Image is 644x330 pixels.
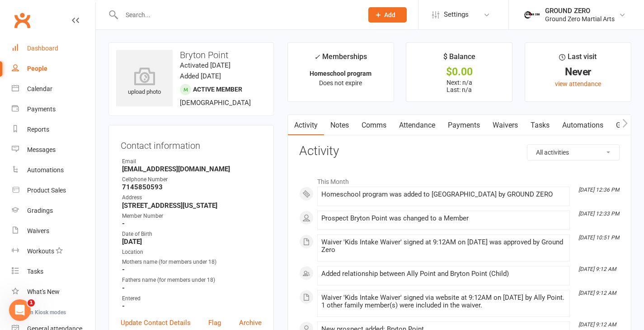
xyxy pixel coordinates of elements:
[180,99,251,107] span: [DEMOGRAPHIC_DATA]
[27,187,66,194] div: Product Sales
[122,183,262,191] strong: 7145850593
[314,51,367,68] div: Memberships
[12,261,95,282] a: Tasks
[122,276,262,284] div: Fathers name (for members under 18)
[319,79,362,87] span: Does not expire
[122,266,262,274] strong: -
[443,51,475,67] div: $ Balance
[122,165,262,173] strong: [EMAIL_ADDRESS][DOMAIN_NAME]
[578,321,616,328] i: [DATE] 9:12 AM
[122,157,262,166] div: Email
[116,50,266,60] h3: Bryton Point
[180,61,230,69] time: Activated [DATE]
[578,211,619,217] i: [DATE] 12:33 PM
[310,70,371,77] strong: Homeschool program
[12,201,95,221] a: Gradings
[119,9,357,21] input: Search...
[122,284,262,292] strong: -
[122,212,262,220] div: Member Number
[27,126,49,133] div: Reports
[28,299,35,307] span: 1
[27,207,53,214] div: Gradings
[12,282,95,302] a: What's New
[9,299,31,321] iframe: Intercom live chat
[27,105,56,113] div: Payments
[393,115,442,136] a: Attendance
[12,99,95,119] a: Payments
[414,79,504,93] p: Next: n/a Last: n/a
[12,241,95,261] a: Workouts
[414,67,504,77] div: $0.00
[12,79,95,99] a: Calendar
[12,180,95,201] a: Product Sales
[122,238,262,246] strong: [DATE]
[121,317,191,328] a: Update Contact Details
[239,317,262,328] a: Archive
[122,193,262,202] div: Address
[384,11,395,18] span: Add
[545,7,615,15] div: GROUND ZERO
[122,294,262,303] div: Entered
[321,238,566,254] div: Waiver 'Kids Intake Waiver' signed at 9:12AM on [DATE] was approved by Ground Zero
[27,85,52,92] div: Calendar
[27,247,54,255] div: Workouts
[122,175,262,184] div: Cellphone Number
[556,115,610,136] a: Automations
[27,146,56,153] div: Messages
[180,72,221,80] time: Added [DATE]
[122,258,262,266] div: Mothers name (for members under 18)
[299,144,620,158] h3: Activity
[27,288,60,295] div: What's New
[321,270,566,278] div: Added relationship between Ally Point and Bryton Point (Child)
[12,59,95,79] a: People
[299,172,620,187] li: This Month
[27,227,49,234] div: Waivers
[368,7,407,23] button: Add
[321,294,566,309] div: Waiver 'Kids Intake Waiver' signed via website at 9:12AM on [DATE] by Ally Point. 1 other family ...
[27,268,43,275] div: Tasks
[122,248,262,257] div: Location
[314,53,320,61] i: ✓
[533,67,623,77] div: Never
[12,140,95,160] a: Messages
[12,160,95,180] a: Automations
[27,166,64,174] div: Automations
[193,86,242,93] span: Active member
[122,230,262,238] div: Date of Birth
[27,45,58,52] div: Dashboard
[578,290,616,296] i: [DATE] 9:12 AM
[324,115,355,136] a: Notes
[486,115,524,136] a: Waivers
[559,51,597,67] div: Last visit
[524,115,556,136] a: Tasks
[355,115,393,136] a: Comms
[208,317,221,328] a: Flag
[116,67,173,97] div: upload photo
[545,15,615,23] div: Ground Zero Martial Arts
[442,115,486,136] a: Payments
[522,6,541,24] img: thumb_image1749514215.png
[122,302,262,310] strong: -
[578,266,616,272] i: [DATE] 9:12 AM
[12,38,95,59] a: Dashboard
[12,221,95,241] a: Waivers
[444,5,469,25] span: Settings
[27,65,47,72] div: People
[555,80,601,87] a: view attendance
[578,187,619,193] i: [DATE] 12:36 PM
[121,137,262,151] h3: Contact information
[321,215,566,222] div: Prospect Bryton Point was changed to a Member
[12,119,95,140] a: Reports
[288,115,324,136] a: Activity
[11,9,33,32] a: Clubworx
[578,234,619,241] i: [DATE] 10:51 PM
[122,202,262,210] strong: [STREET_ADDRESS][US_STATE]
[321,191,566,198] div: Homeschool program was added to [GEOGRAPHIC_DATA] by GROUND ZERO
[122,220,262,228] strong: -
